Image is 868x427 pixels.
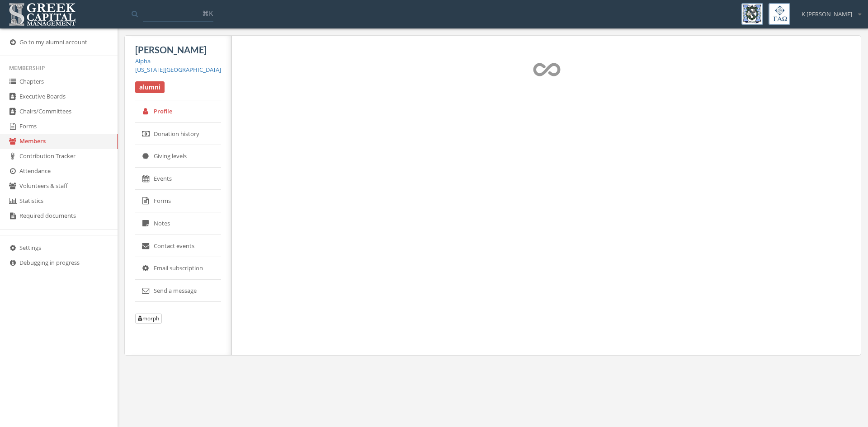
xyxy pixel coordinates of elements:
a: Forms [135,190,221,212]
span: [PERSON_NAME] [135,44,207,55]
span: ⌘K [202,9,213,18]
a: Profile [135,100,221,123]
span: K [PERSON_NAME] [802,10,852,19]
button: morph [135,314,162,324]
span: alumni [135,81,165,93]
a: Donation history [135,123,221,145]
a: Alpha [135,57,151,65]
a: Contact events [135,235,221,258]
a: Events [135,168,221,190]
a: Notes [135,212,221,235]
div: K [PERSON_NAME] [796,3,861,19]
a: [US_STATE][GEOGRAPHIC_DATA] [135,66,221,74]
a: Giving levels [135,145,221,168]
a: Email subscription [135,257,221,280]
a: Send a message [135,280,221,302]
